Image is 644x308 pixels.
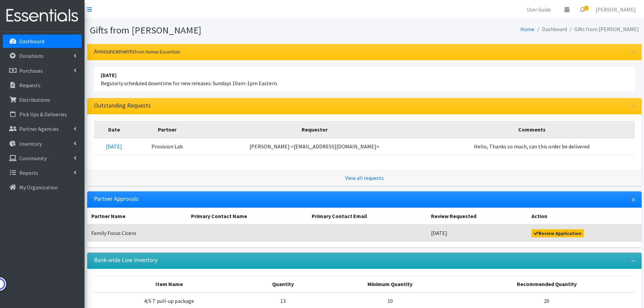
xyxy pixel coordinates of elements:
h3: Outstanding Requests [94,102,151,109]
th: Primary Contact Email [308,208,427,224]
p: Distributions [19,96,50,103]
p: Inventory [19,140,42,147]
a: Review Application [531,229,584,237]
h3: Bank-wide Low inventory [94,257,158,264]
a: Inventory [3,137,82,150]
h3: Announcements [94,48,181,55]
a: Pick Ups & Deliveries [3,108,82,121]
th: Action [527,208,642,224]
th: Partner [134,121,200,138]
th: Partner Name [87,208,187,224]
a: [PERSON_NAME] [590,3,641,16]
th: Quantity [244,276,321,292]
th: Comments [429,121,635,138]
a: Community [3,151,82,165]
th: Date [94,121,135,138]
td: Family Focus Cicero [87,224,187,242]
th: Minimum Quantity [321,276,459,292]
a: Purchases [3,64,82,77]
span: 2 [584,6,589,10]
th: Primary Contact Name [187,208,308,224]
small: from Human Essentials [135,49,181,55]
a: Distributions [3,93,82,106]
a: Requests [3,78,82,92]
p: Donations [19,52,44,59]
th: Review Requested [427,208,527,224]
p: Purchases [19,67,43,74]
a: User Guide [521,3,556,16]
h1: Gifts from [PERSON_NAME] [90,24,362,36]
li: Gifts from [PERSON_NAME] [567,24,639,34]
th: Requestor [200,121,429,138]
td: Hello, Thanks so much, can this order be delivered [429,138,635,155]
h3: Partner Approvals [94,195,139,203]
td: [DATE] [427,224,527,242]
td: [PERSON_NAME] <[EMAIL_ADDRESS][DOMAIN_NAME]> [200,138,429,155]
img: HumanEssentials [3,4,82,27]
a: Home [520,26,534,32]
a: View all requests [345,174,384,181]
li: Regularly scheduled downtime for new releases: Sundays 10am-1pm Eastern. [94,67,635,91]
p: Requests [19,82,41,89]
p: Reports [19,169,38,176]
p: Pick Ups & Deliveries [19,111,67,118]
a: [DATE] [106,143,122,150]
td: Provision Lab [134,138,200,155]
a: Reports [3,166,82,180]
a: Partner Agencies [3,122,82,136]
a: Dashboard [3,34,82,48]
a: Donations [3,49,82,63]
th: Recommended Quantity [459,276,635,292]
a: 2 [575,3,590,16]
p: My Organization [19,184,58,191]
li: Dashboard [534,24,567,34]
p: Partner Agencies [19,125,59,132]
a: My Organization [3,181,82,194]
p: Community [19,155,47,162]
p: Dashboard [19,38,44,45]
strong: [DATE] [101,72,117,78]
th: Item Name [94,276,244,292]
